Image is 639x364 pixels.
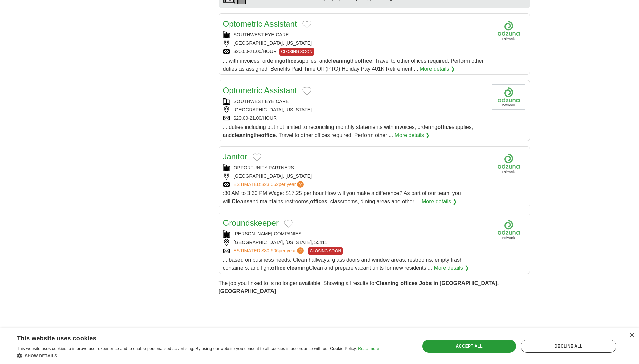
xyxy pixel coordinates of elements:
div: [PERSON_NAME] COMPANIES [223,230,486,238]
strong: offices [310,198,327,204]
strong: office [437,124,452,130]
strong: office [282,58,297,64]
a: More details ❯ [395,131,430,139]
img: Company logo [492,18,525,43]
strong: office [271,265,286,271]
strong: cleaning [328,58,350,64]
a: More details ❯ [434,264,469,272]
button: Add to favorite jobs [302,87,311,95]
div: [GEOGRAPHIC_DATA], [US_STATE] [223,173,486,180]
div: [GEOGRAPHIC_DATA], [US_STATE] [223,106,486,113]
div: Accept all [422,340,516,353]
a: Janitor [223,152,247,161]
a: ESTIMATED:$23,652per year? [234,181,306,188]
div: [GEOGRAPHIC_DATA], [US_STATE], 55411 [223,239,486,246]
span: $80,606 [261,248,279,253]
div: SOUTHWEST EYE CARE [223,31,486,38]
span: ? [297,181,304,188]
a: More details ❯ [422,197,457,206]
div: OPPORTUNITY PARTNERS [223,164,486,171]
div: $20.00-21.00/HOUR [223,115,486,122]
span: ... based on business needs. Clean hallways, glass doors and window areas, restrooms, empty trash... [223,257,463,271]
strong: cleaning [287,265,309,271]
button: Add to favorite jobs [253,153,261,161]
a: Optometric Assistant [223,86,297,95]
div: [GEOGRAPHIC_DATA], [US_STATE] [223,40,486,47]
span: :30 AM to 3:30 PM Wage: $17.25 per hour How will you make a difference? As part of our team, you ... [223,190,461,204]
div: Show details [17,352,379,359]
span: This website uses cookies to improve user experience and to enable personalised advertising. By u... [17,346,357,351]
span: CLOSING SOON [308,247,343,255]
div: The job you linked to is no longer available. Showing all results for [219,279,530,295]
span: ... duties including but not limited to reconciling monthly statements with invoices, ordering su... [223,124,473,138]
strong: Cleans [232,198,249,204]
a: Optometric Assistant [223,19,297,28]
strong: cleaning [232,132,254,138]
div: $20.00-21.00/HOUR [223,48,486,56]
div: Decline all [521,340,616,353]
span: ... with invoices, ordering supplies, and the . Travel to other offices required. Perform other d... [223,58,484,72]
a: More details ❯ [420,65,455,73]
div: SOUTHWEST EYE CARE [223,98,486,105]
div: Close [629,333,634,338]
div: This website uses cookies [17,332,362,342]
strong: office [358,58,372,64]
img: Company logo [492,84,525,110]
a: ESTIMATED:$80,606per year? [234,247,306,255]
button: Add to favorite jobs [284,220,293,228]
a: Groundskeeper [223,218,279,227]
span: Show details [25,354,57,358]
span: $23,652 [261,182,279,187]
strong: office [261,132,276,138]
span: ? [297,247,304,254]
button: Add to favorite jobs [302,21,311,29]
span: CLOSING SOON [279,48,314,56]
img: Company logo [492,151,525,176]
a: Read more, opens a new window [358,346,379,351]
img: Company logo [492,217,525,242]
